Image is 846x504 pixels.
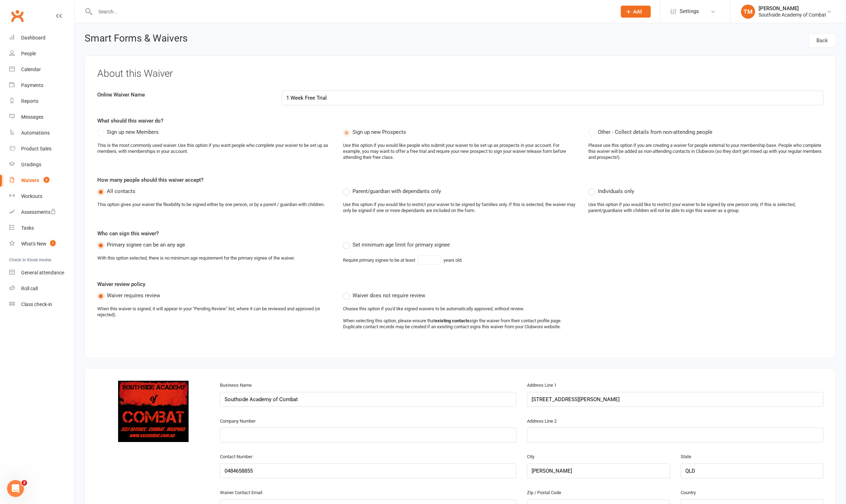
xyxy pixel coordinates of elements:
[9,30,74,46] a: Dashboard
[21,270,64,275] div: General attendance
[44,177,49,183] span: 3
[21,193,42,199] div: Workouts
[9,188,74,204] a: Workouts
[22,480,27,486] span: 2
[21,162,41,167] div: Gradings
[107,291,160,299] span: Waiver requires review
[9,125,74,141] a: Automations
[8,7,26,25] a: Clubworx
[9,77,74,93] a: Payments
[21,35,45,41] div: Dashboard
[741,5,755,19] div: TM
[85,33,188,46] h2: Smart Forms & Waivers
[97,176,203,184] label: How many people should this waiver accept?
[352,291,425,299] span: Waiver does not require review
[435,318,470,323] strong: existing contacts
[352,128,406,135] span: Sign up new Prospects
[21,178,39,183] div: Waivers
[220,382,252,389] label: Business Name
[9,220,74,236] a: Tasks
[352,187,441,194] span: Parent/guardian with dependants only
[220,489,262,497] label: Waiver Contact Email
[21,241,47,247] div: What's New
[220,453,252,461] label: Contact Number
[97,117,163,125] label: What should this waiver do?
[21,301,52,307] div: Class check-in
[21,286,38,291] div: Roll call
[97,202,325,208] div: This option gives your waiver the flexibility to be signed either by one person, or by a parent /...
[9,281,74,297] a: Roll call
[21,51,36,56] div: People
[598,128,712,135] span: Other - Collect details from non-attending people
[97,255,295,261] div: With this option selected, there is no minimum age requirement for the primary signee of the waiver.
[343,143,578,161] div: Use this option if you would like people who submit your waiver to be set up as prospects in your...
[21,114,43,120] div: Messages
[21,146,51,151] div: Product Sales
[107,128,159,135] span: Sign up new Members
[21,209,56,215] div: Assessments
[97,68,823,79] h3: About this Waiver
[9,109,74,125] a: Messages
[97,229,159,238] label: Who can sign this waiver?
[9,46,74,62] a: People
[588,202,823,214] div: Use this option if you would like to restrict your waiver to be signed by one person only. If thi...
[9,93,74,109] a: Reports
[21,130,50,136] div: Automations
[621,6,651,18] button: Add
[527,489,561,497] label: Zip / Postal Code
[352,241,450,248] span: Set minimum age limit for primary signee
[681,453,691,461] label: State
[21,67,41,72] div: Calendar
[97,143,332,155] div: This is the most commonly used waiver. Use this option if you want people who complete your waive...
[21,225,34,231] div: Tasks
[9,62,74,77] a: Calendar
[93,7,612,17] input: Search...
[50,240,56,246] span: 1
[588,143,823,161] div: Please use this option if you are creating a waiver for people external to your membership base. ...
[681,489,696,497] label: Country
[598,187,634,194] span: Individuals only
[343,255,462,265] div: Require primary signee to be at least years old.
[21,82,43,88] div: Payments
[633,9,642,14] span: Add
[220,418,256,425] label: Company Number
[527,418,557,425] label: Address Line 2
[7,480,24,497] iframe: Intercom live chat
[9,204,74,220] a: Assessments
[9,297,74,312] a: Class kiosk mode
[680,4,699,19] span: Settings
[343,306,578,330] div: Choose this option if you'd like signed waivers to be automatically approved, without review. Whe...
[808,33,836,48] a: Back
[9,265,74,281] a: General attendance kiosk mode
[107,241,185,248] span: Primary signee can be an any age
[9,236,74,252] a: What's New1
[118,381,189,442] img: logo.png
[9,141,74,157] a: Product Sales
[21,98,38,104] div: Reports
[527,453,534,461] label: City
[9,173,74,188] a: Waivers 3
[527,382,557,389] label: Address Line 1
[107,187,135,194] span: All contacts
[759,5,826,12] div: [PERSON_NAME]
[97,280,145,288] label: Waiver review policy
[97,306,332,318] div: When this waiver is signed, it will appear in your "Pending Review" list, where it can be reviewe...
[92,91,276,99] label: Online Waiver Name
[759,12,826,18] div: Southside Academy of Combat
[9,157,74,173] a: Gradings
[343,202,578,214] div: Use this option if you would like to restrict your waiver to be signed by families only. If this ...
